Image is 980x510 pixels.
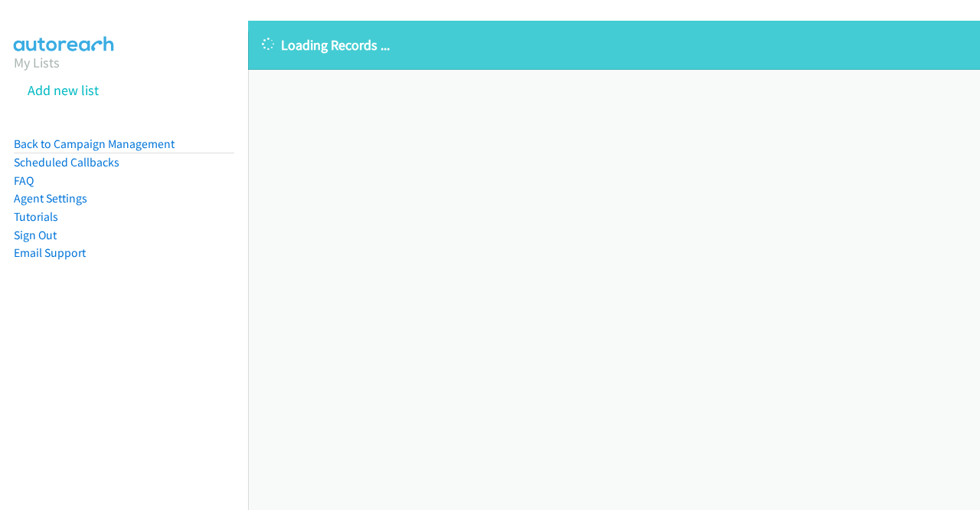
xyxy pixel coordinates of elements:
a: Scheduled Callbacks [14,155,119,169]
a: Sign Out [14,228,57,242]
a: Back to Campaign Management [14,137,175,151]
a: Tutorials [14,209,58,224]
a: My Lists [14,54,60,71]
a: Email Support [14,245,86,260]
a: FAQ [14,173,34,188]
p: Loading Records ... [262,35,966,55]
a: Agent Settings [14,191,87,206]
a: Add new list [28,81,99,99]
